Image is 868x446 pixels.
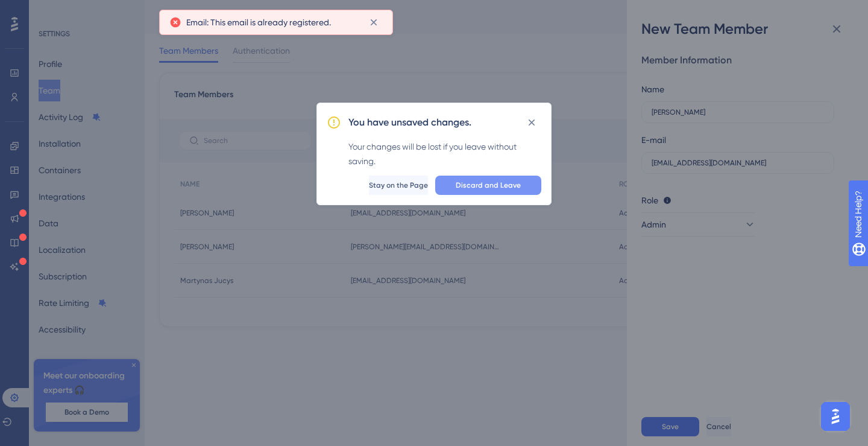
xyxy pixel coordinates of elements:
span: Need Help? [28,3,75,18]
span: Discard and Leave [456,180,521,190]
span: Email: This email is already registered. [186,15,331,30]
span: Stay on the Page [369,180,428,190]
div: Your changes will be lost if you leave without saving. [348,139,541,168]
iframe: UserGuiding AI Assistant Launcher [817,398,854,435]
h2: You have unsaved changes. [348,115,471,130]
